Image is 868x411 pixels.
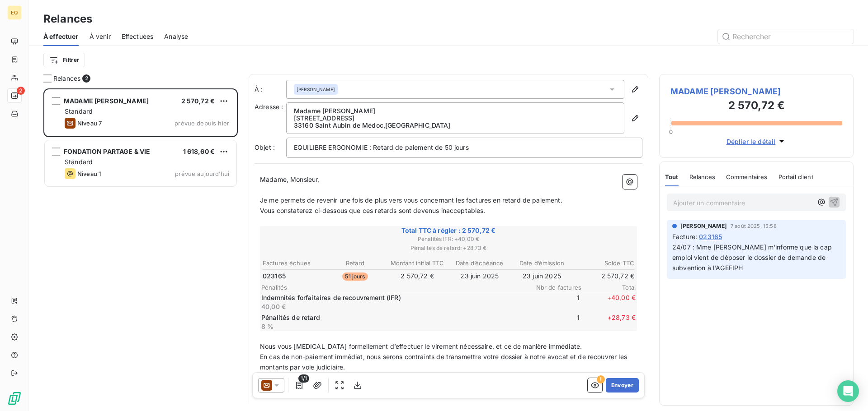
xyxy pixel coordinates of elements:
th: Factures échues [262,259,324,268]
span: 1 618,60 € [183,148,215,155]
span: Déplier le détail [726,137,776,146]
span: Effectuées [122,32,154,41]
span: Facture : [672,232,697,241]
p: 40,00 € [261,302,524,311]
span: MADAME [PERSON_NAME] [670,85,842,97]
span: 7 août 2025, 15:58 [731,223,777,229]
img: Logo LeanPay [7,391,22,406]
span: Niveau 7 [77,120,102,127]
span: Madame, Monsieur, [260,175,320,183]
span: Analyse [164,32,188,41]
div: Open Intercom Messenger [837,380,859,402]
span: Nbr de factures [527,284,581,291]
span: Je me permets de revenir une fois de plus vers vous concernant les factures en retard de paiement. [260,196,562,204]
span: Vous constaterez ci-dessous que ces retards sont devenus inacceptables. [260,207,486,214]
span: 0 [669,128,673,135]
span: Objet : [255,143,275,151]
span: Niveau 1 [77,170,101,177]
p: Indemnités forfaitaires de recouvrement (IFR) [261,293,524,302]
span: EQUILIBRE ERGONOMIE : Retard de paiement de 50 jours [294,143,469,151]
label: À : [255,85,286,94]
span: Nous vous [MEDICAL_DATA] formellement d’effectuer le virement nécessaire, et ce de manière immédi... [260,342,582,350]
td: 23 juin 2025 [449,271,510,281]
p: 8 % [261,322,524,331]
span: 2 [82,74,90,83]
span: Pénalités [261,284,527,291]
p: 33160 Saint Aubin de Médoc , [GEOGRAPHIC_DATA] [294,122,617,129]
span: 2 [17,87,25,95]
span: + 28,73 € [581,313,636,331]
span: MADAME [PERSON_NAME] [64,97,149,105]
th: Solde TTC [573,259,635,268]
span: En cas de non-paiement immédiat, nous serons contraints de transmettre votre dossier à notre avoc... [260,353,629,371]
span: Standard [65,107,93,115]
span: 1 [525,293,580,311]
span: Portail client [778,173,813,180]
span: 1 [525,313,580,331]
div: EQ [7,5,22,20]
p: [STREET_ADDRESS] [294,115,617,122]
span: Pénalités IFR : + 40,00 € [261,235,636,243]
span: Commentaires [726,173,768,180]
td: 2 570,72 € [573,271,635,281]
button: Filtrer [43,53,85,67]
span: Adresse : [255,103,283,111]
span: [PERSON_NAME] [680,222,727,230]
span: À venir [90,32,111,41]
h3: 2 570,72 € [670,97,842,115]
span: 51 jours [342,272,368,281]
h3: Relances [43,11,92,27]
span: Standard [65,158,93,166]
th: Date d’émission [511,259,573,268]
span: Tout [665,173,679,180]
span: Total [581,284,636,291]
td: 23 juin 2025 [511,271,573,281]
a: 2 [7,88,21,103]
span: 023165 [263,272,286,281]
span: 24/07 : Mme [PERSON_NAME] m'informe que la cap emploi vient de déposer le dossier de demande de s... [672,243,834,272]
th: Date d’échéance [449,259,510,268]
span: [PERSON_NAME] [297,86,335,92]
span: prévue aujourd’hui [175,170,229,177]
span: prévue depuis hier [175,120,229,127]
span: Pénalités de retard : + 28,73 € [261,244,636,252]
span: + 40,00 € [581,293,636,311]
th: Retard [325,259,386,268]
button: Envoyer [606,378,639,393]
p: Pénalités de retard [261,313,524,322]
div: grid [43,88,238,411]
th: Montant initial TTC [387,259,448,268]
span: FONDATION PARTAGE & VIE [64,148,150,155]
p: Madame [PERSON_NAME] [294,107,617,115]
span: Total TTC à régler : 2 570,72 € [261,226,636,235]
td: 2 570,72 € [387,271,448,281]
span: 023165 [699,232,722,241]
span: 2 570,72 € [181,97,215,105]
span: Relances [53,74,80,83]
span: 1/1 [298,374,309,383]
input: Rechercher [718,29,854,44]
span: Relances [689,173,715,180]
span: À effectuer [43,32,79,41]
button: Déplier le détail [724,136,789,147]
